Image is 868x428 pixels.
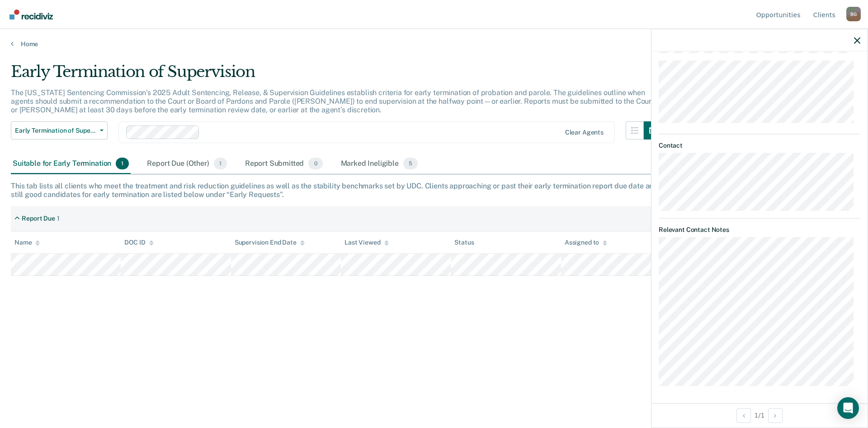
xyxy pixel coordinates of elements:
button: Next Opportunity [768,408,783,423]
img: Recidiviz [9,10,53,19]
div: B G [846,7,861,21]
div: Report Due [22,215,55,222]
div: Supervision End Date [235,239,305,246]
button: Profile dropdown button [846,7,861,21]
div: This tab lists all clients who meet the treatment and risk reduction guidelines as well as the st... [11,182,857,199]
span: 1 [116,158,129,169]
div: Marked Ineligible [339,154,420,174]
div: Early Termination of Supervision [11,63,662,88]
div: 1 [57,215,60,222]
button: Previous Opportunity [736,408,751,423]
span: Early Termination of Supervision [15,127,96,135]
dt: Relevant Contact Notes [659,226,860,234]
dt: Contact [659,141,860,149]
div: Report Due (Other) [145,154,228,174]
div: 1 / 1 [651,403,868,427]
p: The [US_STATE] Sentencing Commission’s 2025 Adult Sentencing, Release, & Supervision Guidelines e... [11,88,654,114]
span: 0 [308,158,322,169]
div: Open Intercom Messenger [837,397,859,419]
div: Suitable for Early Termination [11,154,131,174]
div: DOC ID [124,239,153,246]
span: 5 [403,158,418,169]
div: Report Submitted [243,154,325,174]
div: Clear agents [565,129,604,136]
div: Last Viewed [344,239,388,246]
div: Name [14,239,40,246]
a: Home [11,40,857,48]
div: Status [454,239,474,246]
div: Assigned to [565,239,607,246]
span: 1 [214,158,227,169]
